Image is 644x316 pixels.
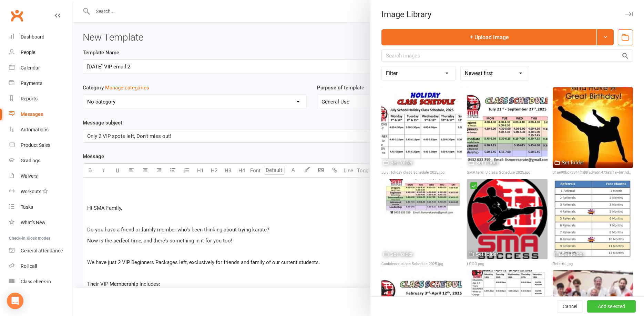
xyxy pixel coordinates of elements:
img: SMA term 3 class Schedule 2025.jpg [467,87,547,167]
a: Waivers [9,168,73,184]
a: What's New [9,215,73,230]
img: July Holiday class schedule 2025.jpg [381,87,462,167]
a: General attendance kiosk mode [9,243,73,259]
div: What's New [21,220,45,225]
div: Set folder [562,250,584,258]
img: Confidence class Schedule 2025.jpg [381,179,462,259]
div: Reports [21,96,38,101]
div: Workouts [21,189,41,194]
div: Set folder [390,159,413,167]
div: Referral.jpg [553,261,633,267]
div: Confidence class Schedule 2025.jpg [381,261,462,267]
div: Set folder [476,159,498,167]
a: Gradings [9,153,73,168]
a: Tasks [9,199,73,215]
a: Reports [9,91,73,107]
a: Payments [9,76,73,91]
div: SMA term 3 class Schedule 2025.jpg [467,170,547,176]
div: Open Intercom Messenger [7,293,23,309]
div: General attendance [21,248,63,253]
a: Clubworx [8,7,25,24]
div: Payments [21,80,42,86]
a: Class kiosk mode [9,274,73,290]
div: Dashboard [21,34,44,40]
div: 31ae90bc73344f1d8fad4a51473a3f1e--birthday-cards-birthday-wishes.jpg [553,170,633,176]
div: Automations [21,127,49,132]
a: Automations [9,122,73,138]
div: Set folder [390,250,413,258]
a: Calendar [9,60,73,76]
div: Roll call [21,263,37,269]
img: LOGO.png [467,179,547,259]
div: Image Library [370,10,644,19]
input: Search images [381,50,633,62]
button: Add selected [587,300,636,313]
div: Set folder [562,159,584,167]
div: People [21,50,35,55]
div: Waivers [21,173,38,179]
div: LOGO.png [467,261,547,267]
div: July Holiday class schedule 2025.jpg [381,170,462,176]
img: Referral.jpg [553,179,633,259]
div: Product Sales [21,142,50,148]
button: Cancel [557,300,583,313]
button: Upload Image [381,29,596,45]
a: Messages [9,107,73,122]
div: Set folder [476,250,498,258]
a: Product Sales [9,138,73,153]
img: 31ae90bc73344f1d8fad4a51473a3f1e--birthday-cards-birthday-wishes.jpg [553,87,633,167]
a: Roll call [9,259,73,274]
div: Tasks [21,204,33,210]
div: Gradings [21,158,40,163]
a: Dashboard [9,29,73,45]
a: Workouts [9,184,73,199]
a: People [9,45,73,60]
div: Calendar [21,65,40,70]
div: Class check-in [21,279,51,284]
div: Messages [21,111,43,117]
